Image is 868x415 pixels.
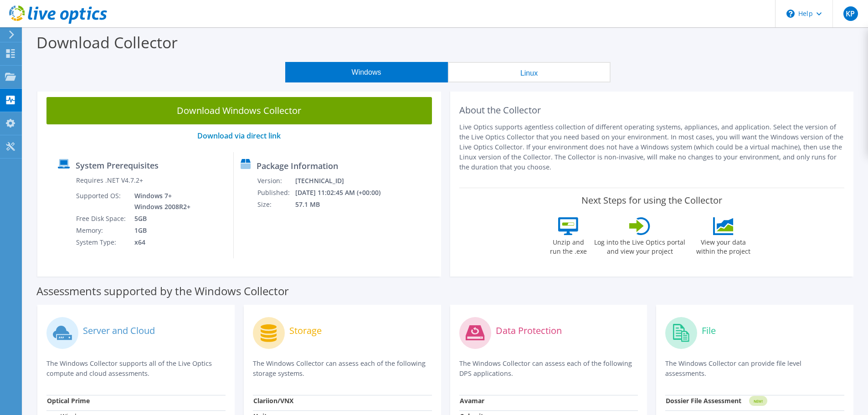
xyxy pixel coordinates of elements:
[76,213,128,225] td: Free Disk Space:
[754,399,763,404] tspan: NEW!
[46,97,432,124] a: Download Windows Collector
[128,213,192,225] td: 5GB
[257,199,295,210] td: Size:
[295,175,393,187] td: [TECHNICAL_ID]
[257,161,338,170] label: Package Information
[295,187,393,199] td: [DATE] 11:02:45 AM (+00:00)
[843,6,858,21] span: KP
[128,225,192,236] td: 1GB
[257,175,295,187] td: Version:
[702,326,716,335] label: File
[253,396,293,405] strong: Clariion/VNX
[496,326,562,335] label: Data Protection
[253,359,432,379] p: The Windows Collector can assess each of the following storage systems.
[547,235,589,256] label: Unzip and run the .exe
[47,396,90,405] strong: Optical Prime
[36,287,289,296] label: Assessments supported by the Windows Collector
[285,62,448,82] button: Windows
[76,225,128,236] td: Memory:
[460,396,484,405] strong: Avamar
[459,359,638,379] p: The Windows Collector can assess each of the following DPS applications.
[128,190,192,213] td: Windows 7+ Windows 2008R2+
[128,236,192,248] td: x64
[46,359,226,379] p: The Windows Collector supports all of the Live Optics compute and cloud assessments.
[459,105,845,116] h2: About the Collector
[289,326,322,335] label: Storage
[665,359,844,379] p: The Windows Collector can provide file level assessments.
[76,236,128,248] td: System Type:
[666,396,741,405] strong: Dossier File Assessment
[786,10,795,18] svg: \n
[448,62,611,82] button: Linux
[83,326,155,335] label: Server and Cloud
[36,32,178,53] label: Download Collector
[594,235,686,256] label: Log into the Live Optics portal and view your project
[257,187,295,199] td: Published:
[295,199,393,210] td: 57.1 MB
[459,122,845,172] p: Live Optics supports agentless collection of different operating systems, appliances, and applica...
[76,161,159,170] label: System Prerequisites
[76,190,128,213] td: Supported OS:
[197,131,281,141] a: Download via direct link
[690,235,756,256] label: View your data within the project
[581,195,722,206] label: Next Steps for using the Collector
[76,176,143,185] label: Requires .NET V4.7.2+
